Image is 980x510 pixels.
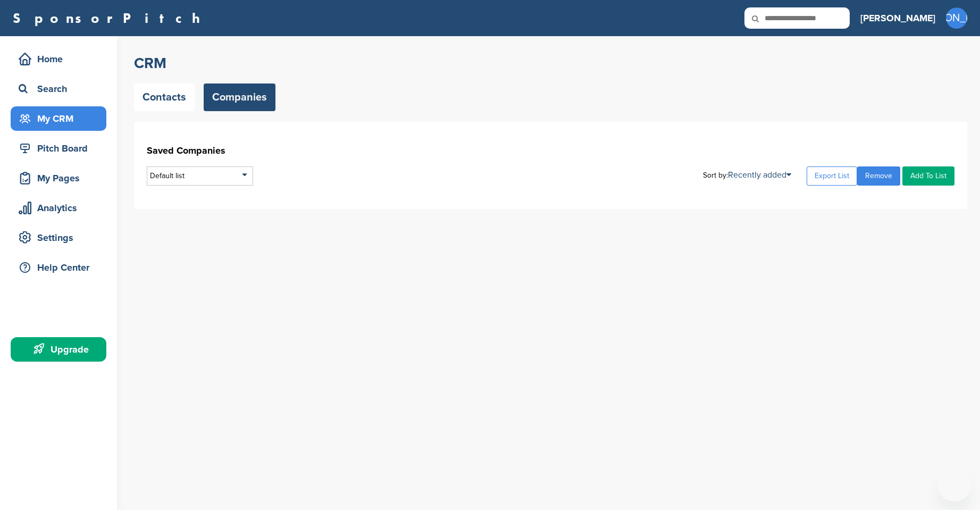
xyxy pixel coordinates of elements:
[807,166,857,186] a: Export List
[16,340,106,359] div: Upgrade
[204,83,275,111] a: Companies
[857,166,900,186] a: Remove
[16,79,106,98] div: Search
[946,7,967,29] span: [PERSON_NAME]
[16,169,106,188] div: My Pages
[11,166,106,190] a: My Pages
[16,49,106,69] div: Home
[902,166,954,186] a: Add To List
[16,198,106,218] div: Analytics
[13,11,207,25] a: SponsorPitch
[11,225,106,250] a: Settings
[147,141,954,160] h1: Saved Companies
[11,337,106,362] a: Upgrade
[16,228,106,247] div: Settings
[16,109,106,128] div: My CRM
[147,166,253,186] div: Default list
[134,54,967,73] h2: CRM
[11,196,106,220] a: Analytics
[134,83,195,111] a: Contacts
[11,77,106,101] a: Search
[11,136,106,161] a: Pitch Board
[11,255,106,280] a: Help Center
[860,11,935,26] h3: [PERSON_NAME]
[937,467,971,501] iframe: Button to launch messaging window
[860,6,935,30] a: [PERSON_NAME]
[728,170,791,180] a: Recently added
[703,171,791,179] div: Sort by:
[16,139,106,158] div: Pitch Board
[11,106,106,131] a: My CRM
[11,47,106,71] a: Home
[16,258,106,277] div: Help Center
